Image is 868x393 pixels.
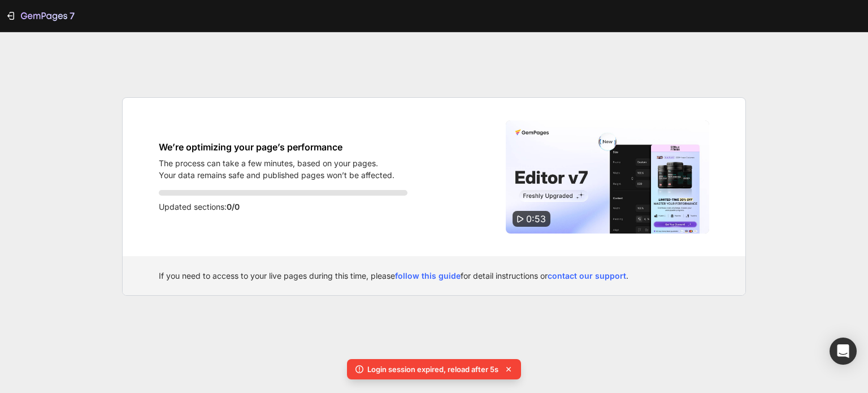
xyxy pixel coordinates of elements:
[506,120,709,234] img: Video thumbnail
[395,271,461,280] a: follow this guide
[159,270,709,282] div: If you need to access to your live pages during this time, please for detail instructions or .
[159,169,394,181] p: Your data remains safe and published pages won’t be affected.
[830,338,857,365] div: Open Intercom Messenger
[70,9,75,23] p: 7
[227,202,240,211] span: 0/0
[159,157,394,169] p: The process can take a few minutes, based on your pages.
[159,140,394,154] h1: We’re optimizing your page’s performance
[526,213,546,224] span: 0:53
[548,271,626,280] a: contact our support
[367,364,498,375] p: Login session expired, reload after 5s
[159,200,407,214] p: Updated sections:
